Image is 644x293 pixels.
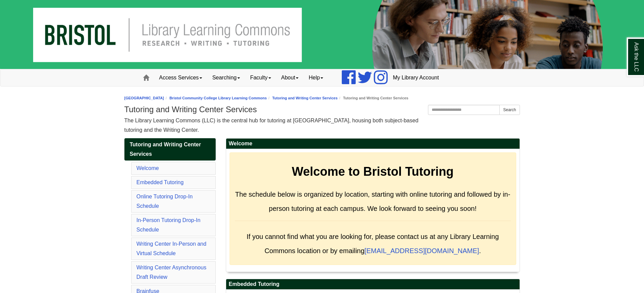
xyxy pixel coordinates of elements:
[276,69,304,86] a: About
[388,69,444,86] a: My Library Account
[130,142,201,157] span: Tutoring and Writing Center Services
[169,96,267,100] a: Bristol Community College Library Learning Commons
[245,69,276,86] a: Faculty
[364,247,479,254] a: [EMAIL_ADDRESS][DOMAIN_NAME]
[207,69,245,86] a: Searching
[124,96,164,100] a: [GEOGRAPHIC_DATA]
[137,241,207,256] a: Writing Center In-Person and Virtual Schedule
[137,165,159,171] a: Welcome
[137,217,200,233] a: In-Person Tutoring Drop-In Schedule
[124,118,419,133] span: The Library Learning Commons (LLC) is the central hub for tutoring at [GEOGRAPHIC_DATA], housing ...
[154,69,207,86] a: Access Services
[246,233,499,254] span: If you cannot find what you are looking for, please contact us at any Library Learning Commons lo...
[137,265,207,280] a: Writing Center Asynchronous Draft Review
[124,95,520,101] nav: breadcrumb
[124,138,216,161] a: Tutoring and Writing Center Services
[137,179,184,185] a: Embedded Tutoring
[499,105,520,115] button: Search
[226,139,520,149] h2: Welcome
[226,279,520,290] h2: Embedded Tutoring
[235,191,510,212] span: The schedule below is organized by location, starting with online tutoring and followed by in-per...
[272,96,337,100] a: Tutoring and Writing Center Services
[124,105,520,114] h1: Tutoring and Writing Center Services
[137,194,193,209] a: Online Tutoring Drop-In Schedule
[292,165,454,178] strong: Welcome to Bristol Tutoring
[338,95,408,101] li: Tutoring and Writing Center Services
[304,69,328,86] a: Help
